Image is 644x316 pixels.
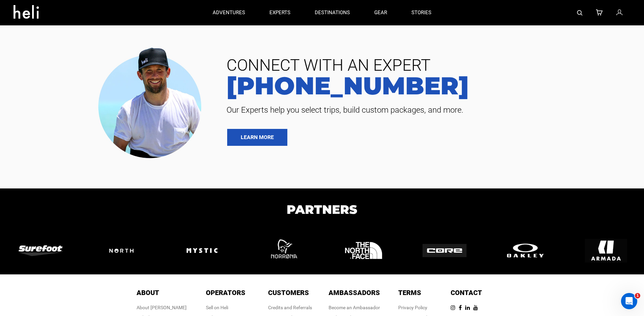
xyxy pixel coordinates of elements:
a: [PHONE_NUMBER] [221,73,634,98]
img: logo [99,239,143,262]
div: About [PERSON_NAME] [137,304,187,311]
a: LEARN MORE [227,129,287,146]
img: logo [585,229,627,272]
span: 1 [635,293,640,298]
span: Terms [398,289,421,297]
span: Contact [451,289,482,297]
img: logo [503,242,547,259]
img: logo [342,229,385,272]
img: logo [19,245,63,256]
p: experts [269,9,290,16]
img: contact our team [93,42,211,161]
span: Ambassadors [329,289,380,297]
img: logo [181,229,223,272]
p: destinations [315,9,350,16]
span: Operators [206,289,245,297]
span: Our Experts help you select trips, build custom packages, and more. [221,105,634,115]
img: search-bar-icon.svg [577,10,582,16]
span: Customers [268,289,309,297]
span: CONNECT WITH AN EXPERT [221,57,634,73]
a: Become an Ambassador [329,305,380,310]
p: adventures [213,9,245,16]
div: Sell on Heli [206,304,245,311]
a: Privacy Policy [398,305,427,310]
img: logo [423,244,467,257]
a: Credits and Referrals [268,305,312,310]
iframe: Intercom live chat [621,293,637,309]
span: About [137,289,159,297]
img: logo [262,229,304,272]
